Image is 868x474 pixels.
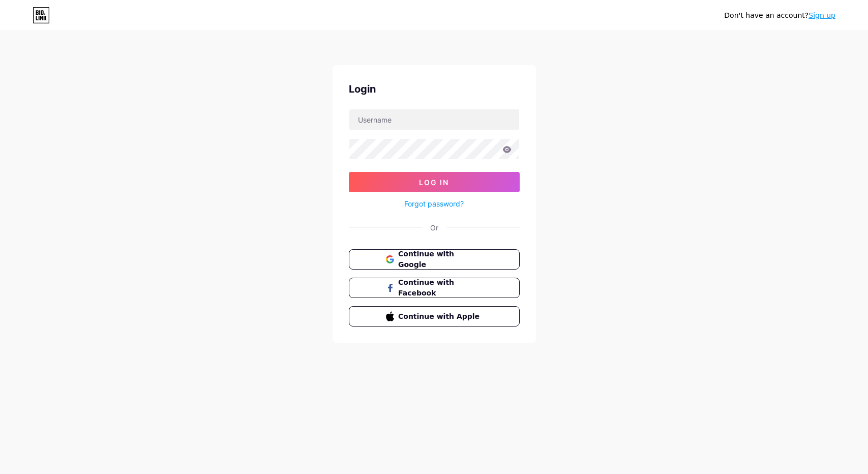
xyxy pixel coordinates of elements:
[349,172,520,192] button: Log In
[349,306,520,327] button: Continue with Apple
[398,277,482,299] span: Continue with Facebook
[404,198,464,209] a: Forgot password?
[398,249,482,270] span: Continue with Google
[349,249,520,270] button: Continue with Google
[349,278,520,298] button: Continue with Facebook
[398,311,482,322] span: Continue with Apple
[724,10,835,21] div: Don't have an account?
[809,11,835,19] a: Sign up
[349,109,519,130] input: Username
[349,81,520,97] div: Login
[419,178,449,187] span: Log In
[430,222,438,233] div: Or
